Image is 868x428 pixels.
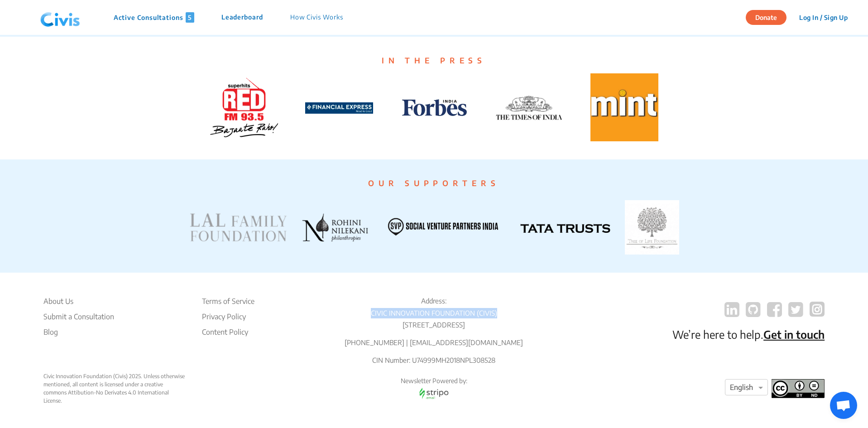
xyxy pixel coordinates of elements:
[625,200,679,255] img: TATA TRUSTS
[495,94,563,122] img: TOI logo
[772,379,825,398] img: footer logo
[329,320,540,330] p: [STREET_ADDRESS]
[763,327,825,341] a: Get in touch
[189,213,288,242] img: LAL FAMILY FOUNDATION
[114,12,194,23] p: Active Consultations
[329,376,540,385] p: Newsletter Powered by:
[590,73,658,141] img: Mint logo
[43,372,186,405] div: Civic Innovation Foundation (Civis) 2025. Unless otherwise mentioned, all content is licensed und...
[329,355,540,365] p: CIN Number: U74999MH2018NPL308528
[43,327,114,337] a: Blog
[305,101,373,113] a: Financial-Express-Logo
[400,97,468,118] img: Forbes logo
[210,78,278,138] img: Red FM logo
[329,337,540,348] p: [PHONE_NUMBER] | [EMAIL_ADDRESS][DOMAIN_NAME]
[302,213,368,242] img: ROHINI NILEKANI PHILANTHROPIES
[520,224,610,233] img: TATA TRUSTS
[746,12,793,21] a: Donate
[221,12,263,23] p: Leaderboard
[43,311,114,322] li: Submit a Consultation
[793,10,854,24] button: Log In / Sign Up
[746,10,786,25] button: Donate
[329,308,540,318] p: CIVIC INNOVATION FOUNDATION (CIVIS)
[202,311,254,322] li: Privacy Policy
[830,392,857,419] div: Open chat
[202,327,254,337] li: Content Policy
[37,4,84,31] img: navlogo.png
[290,12,343,23] p: How Civis Works
[305,102,373,114] img: Financial-Express-Logo
[186,12,194,23] span: 5
[43,296,114,307] li: About Us
[202,296,254,307] li: Terms of Service
[329,296,540,306] p: Address:
[672,326,825,342] p: We’re here to help.
[383,213,506,242] img: SVP INDIA
[415,385,453,401] img: stripo email logo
